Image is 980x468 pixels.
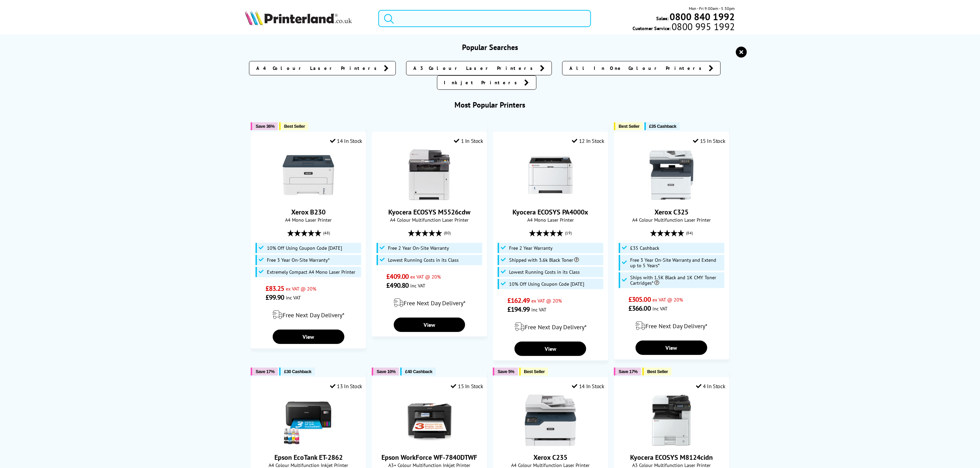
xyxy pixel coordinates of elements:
[572,137,604,144] div: 12 In Stock
[377,369,395,374] span: Save 10%
[404,195,455,202] a: Kyocera ECOSYS M5526cdw
[633,23,735,32] span: Customer Service:
[569,65,705,72] span: All In One Colour Printers
[525,441,576,447] a: Xerox C235
[507,305,530,314] span: £194.99
[376,293,483,312] div: modal_delivery
[283,195,334,202] a: Xerox B230
[405,369,432,374] span: £40 Cashback
[525,195,576,202] a: Kyocera ECOSYS PA4000x
[565,226,572,239] span: (19)
[646,441,697,447] a: Kyocera ECOSYS M8124cidn
[454,137,483,144] div: 1 In Stock
[657,15,669,22] span: Sales:
[444,79,521,86] span: Inkjet Printers
[394,318,465,332] a: View
[497,317,604,336] div: modal_delivery
[525,149,576,201] img: Kyocera ECOSYS PA4000x
[493,368,518,375] button: Save 5%
[279,122,308,130] button: Best Seller
[437,75,536,90] a: Inkjet Printers
[619,124,640,129] span: Best Seller
[283,395,334,446] img: Epson EcoTank ET-2862
[642,368,672,375] button: Best Seller
[646,195,697,202] a: Xerox C325
[255,305,362,324] div: modal_delivery
[387,272,409,281] span: £409.00
[572,383,604,390] div: 14 In Stock
[669,13,735,20] a: 0800 840 1992
[413,65,536,72] span: A3 Colour Laser Printers
[245,10,370,27] a: Printerland Logo
[646,395,697,446] img: Kyocera ECOSYS M8124cidn
[636,341,707,355] a: View
[630,245,659,251] span: £35 Cashback
[628,304,651,313] span: £366.00
[654,208,688,217] a: Xerox C325
[249,61,396,75] a: A4 Colour Laser Printers
[404,395,455,446] img: Epson WorkForce WF-7840DTWF
[647,369,668,374] span: Best Seller
[531,306,546,313] span: inc VAT
[533,453,567,462] a: Xerox C235
[689,5,735,12] span: Mon - Fri 9:00am - 5:30pm
[256,124,274,129] span: Save 36%
[387,281,409,290] span: £490.80
[519,368,548,375] button: Best Seller
[284,369,311,374] span: £30 Cashback
[630,257,722,268] span: Free 3 Year On-Site Warranty and Extend up to 5 Years*
[283,149,334,201] img: Xerox B230
[286,285,316,292] span: ex VAT @ 20%
[619,369,638,374] span: Save 17%
[267,257,330,263] span: Free 3 Year On-Site Warranty*
[406,61,552,75] a: A3 Colour Laser Printers
[376,217,483,223] span: A4 Colour Multifunction Laser Printer
[670,10,735,23] b: 0800 840 1992
[509,269,580,275] span: Lowest Running Costs in its Class
[509,257,579,263] span: Shipped with 3.6k Black Toner
[256,65,380,72] span: A4 Colour Laser Printers
[251,368,278,375] button: Save 17%
[515,342,586,356] a: View
[696,383,725,390] div: 4 In Stock
[404,149,455,201] img: Kyocera ECOSYS M5526cdw
[645,122,680,130] button: £35 Cashback
[279,368,315,375] button: £30 Cashback
[618,217,725,223] span: A4 Colour Multifunction Laser Printer
[256,369,274,374] span: Save 17%
[686,226,693,239] span: (84)
[286,294,301,301] span: inc VAT
[646,149,697,201] img: Xerox C325
[382,453,477,462] a: Epson WorkForce WF-7840DTWF
[330,137,362,144] div: 14 In Stock
[404,441,455,447] a: Epson WorkForce WF-7840DTWF
[618,316,725,335] div: modal_delivery
[245,10,352,25] img: Printerland Logo
[509,245,553,251] span: Free 2 Year Warranty
[531,297,562,304] span: ex VAT @ 20%
[267,269,355,275] span: Extremely Compact A4 Mono Laser Printer
[512,208,588,217] a: Kyocera ECOSYS PA4000x
[693,137,725,144] div: 15 In Stock
[323,226,330,239] span: (48)
[444,226,451,239] span: (80)
[274,453,343,462] a: Epson EcoTank ET-2862
[378,10,591,27] input: Search product or brand
[265,293,284,302] span: £99.90
[451,383,483,390] div: 15 In Stock
[507,296,530,305] span: £162.49
[400,368,436,375] button: £40 Cashback
[410,273,441,280] span: ex VAT @ 20%
[649,124,676,129] span: £35 Cashback
[291,208,326,217] a: Xerox B230
[388,245,449,251] span: Free 2 Year On-Site Warranty
[562,61,721,75] a: All In One Colour Printers
[265,284,284,293] span: £83.25
[509,281,584,287] span: 10% Off Using Coupon Code [DATE]
[245,42,735,52] h3: Popular Searches
[524,369,545,374] span: Best Seller
[388,257,459,263] span: Lowest Running Costs in its Class
[498,369,514,374] span: Save 5%
[614,368,641,375] button: Save 17%
[372,368,399,375] button: Save 10%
